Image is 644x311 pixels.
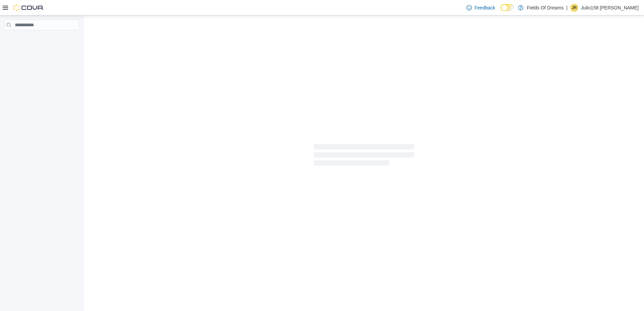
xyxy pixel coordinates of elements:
[13,4,44,11] img: Cova
[4,32,79,48] nav: Complex example
[527,4,563,12] p: Fields Of Dreams
[314,145,415,167] span: Loading
[566,4,568,12] p: |
[501,4,515,11] input: Dark Mode
[475,4,495,11] span: Feedback
[572,4,577,12] span: JR
[570,4,578,12] div: Julio158 Retana
[581,4,639,12] p: Julio158 [PERSON_NAME]
[464,1,498,14] a: Feedback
